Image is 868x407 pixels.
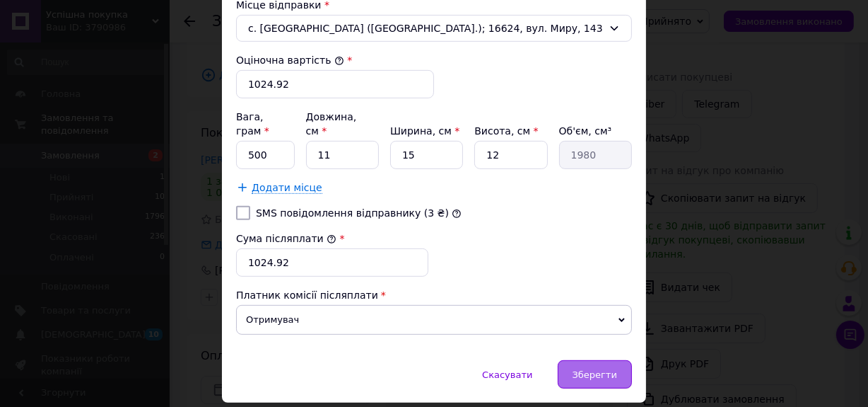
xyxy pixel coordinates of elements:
[306,111,357,137] label: Довжина, см
[474,125,538,137] label: Висота, см
[252,182,322,194] span: Додати місце
[573,369,617,380] span: Зберегти
[236,305,632,335] span: Отримувач
[236,290,378,301] span: Платник комісії післяплати
[482,369,532,380] span: Скасувати
[390,125,459,137] label: Ширина, см
[559,124,632,138] div: Об'єм, см³
[236,111,269,137] label: Вага, грам
[236,55,344,66] label: Оціночна вартість
[256,207,449,219] label: SMS повідомлення відправнику (3 ₴)
[248,21,603,35] span: с. [GEOGRAPHIC_DATA] ([GEOGRAPHIC_DATA].); 16624, вул. Миру, 143
[236,233,336,244] label: Сума післяплати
